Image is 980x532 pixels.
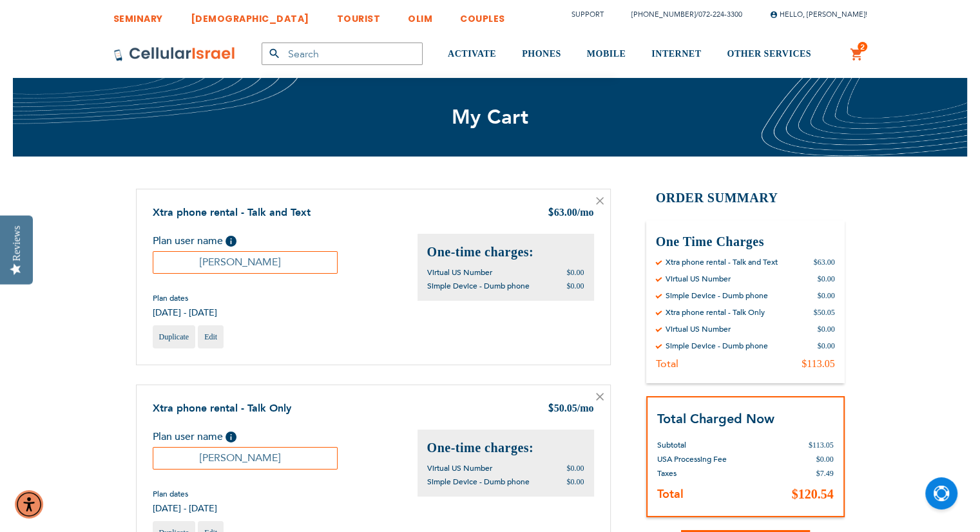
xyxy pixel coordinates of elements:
div: $0.00 [818,274,835,284]
strong: Total Charged Now [657,410,774,428]
span: /mo [577,403,594,413]
div: $50.05 [814,307,835,318]
li: / [619,5,742,24]
div: Accessibility Menu [15,490,43,518]
div: Xtra phone rental - Talk Only [666,307,765,318]
span: $ [548,402,554,417]
a: Support [572,10,604,19]
span: /mo [577,207,594,218]
a: OLIM [408,3,432,27]
input: Search [262,43,423,65]
a: Xtra phone rental - Talk Only [153,401,291,415]
div: Xtra phone rental - Talk and Text [666,257,778,267]
a: [DEMOGRAPHIC_DATA] [191,3,309,27]
div: Virtual US Number [666,324,731,334]
a: 2 [850,47,864,62]
span: USA Processing Fee [657,454,727,464]
span: Simple Device - Dumb phone [427,477,530,487]
strong: Total [657,486,684,502]
span: $0.00 [567,281,584,290]
div: $0.00 [818,324,835,334]
span: $120.54 [792,487,834,501]
div: Simple Device - Dumb phone [666,341,768,351]
th: Subtotal [657,428,767,452]
div: 50.05 [548,401,594,417]
a: SEMINARY [113,3,163,27]
a: COUPLES [460,3,505,27]
a: 072-224-3300 [698,10,742,19]
a: Xtra phone rental - Talk and Text [153,205,311,220]
a: ACTIVATE [448,30,496,79]
span: Hello, [PERSON_NAME]! [770,10,867,19]
h2: Order Summary [646,189,845,207]
a: Edit [198,325,224,348]
div: $0.00 [818,341,835,351]
a: OTHER SERVICES [727,30,811,79]
span: $ [548,206,554,221]
h3: One Time Charges [656,233,835,251]
span: Plan dates [153,489,217,499]
a: MOBILE [587,30,626,79]
span: $0.00 [567,464,584,473]
div: Total [656,357,678,370]
span: 2 [860,42,865,52]
span: Virtual US Number [427,267,492,278]
h2: One-time charges: [427,439,584,457]
span: Simple Device - Dumb phone [427,281,530,291]
span: [DATE] - [DATE] [153,307,217,319]
span: $113.05 [809,441,834,450]
span: $7.49 [816,469,834,478]
span: MOBILE [587,49,626,59]
span: [DATE] - [DATE] [153,502,217,515]
span: Duplicate [159,332,189,341]
a: Duplicate [153,325,196,348]
div: Virtual US Number [666,274,731,284]
div: $113.05 [802,357,834,370]
span: OTHER SERVICES [727,49,811,59]
span: $0.00 [816,455,834,464]
span: INTERNET [651,49,701,59]
div: Reviews [11,225,23,261]
span: My Cart [452,104,529,131]
span: Help [226,432,236,442]
th: Taxes [657,466,767,480]
div: 63.00 [548,205,594,221]
a: [PHONE_NUMBER] [631,10,696,19]
a: PHONES [522,30,561,79]
span: PHONES [522,49,561,59]
span: Plan user name [153,234,223,248]
span: $0.00 [567,477,584,486]
div: Simple Device - Dumb phone [666,290,768,301]
span: Virtual US Number [427,463,492,473]
span: ACTIVATE [448,49,496,59]
a: TOURIST [337,3,381,27]
span: Plan user name [153,430,223,444]
div: $0.00 [818,290,835,301]
img: Cellular Israel Logo [113,46,236,62]
h2: One-time charges: [427,243,584,261]
span: $0.00 [567,268,584,277]
span: Plan dates [153,293,217,303]
div: $63.00 [814,257,835,267]
span: Edit [204,332,217,341]
span: Help [226,236,236,247]
a: INTERNET [651,30,701,79]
